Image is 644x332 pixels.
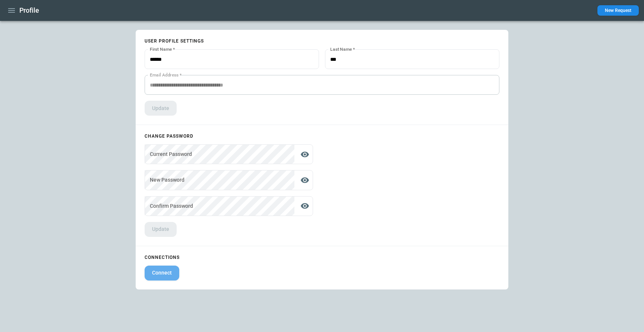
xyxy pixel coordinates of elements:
[145,266,179,281] button: Connect
[297,198,312,213] button: display the password
[19,6,39,15] h1: Profile
[145,75,499,95] div: This is the email address linked to your Aerios account. It's used for signing in and cannot be e...
[145,134,313,138] p: Change password
[297,147,312,162] button: display the password
[145,39,499,43] p: User profile settings
[597,5,639,16] button: New Request
[297,173,312,188] button: display the password
[145,255,499,260] p: Connections
[150,72,181,78] label: Email Address
[330,46,355,52] label: Last Name
[150,46,175,52] label: First Name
